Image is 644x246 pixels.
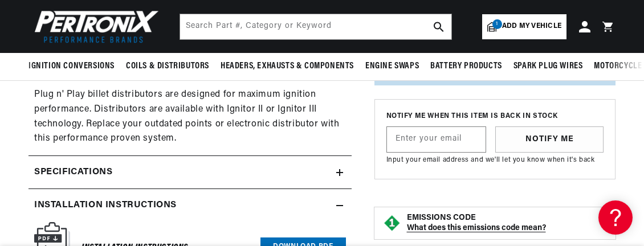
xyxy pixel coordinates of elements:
p: Plug n' Play billet distributors are designed for maximum ignition performance. Distributors are ... [34,88,346,146]
span: Spark Plug Wires [513,60,583,72]
span: Add my vehicle [502,21,561,32]
button: search button [426,14,451,39]
summary: Engine Swaps [360,53,425,80]
h2: Installation instructions [34,198,177,213]
input: Search Part #, Category or Keyword [180,14,451,39]
strong: EMISSIONS CODE [407,214,476,222]
summary: Spark Plug Wires [508,53,589,80]
input: Enter your email [387,128,486,153]
summary: Coils & Distributors [120,53,215,80]
span: 1 [492,19,502,29]
summary: Specifications [28,156,352,189]
img: Pertronix [28,7,160,46]
summary: Battery Products [425,53,508,80]
button: EMISSIONS CODEWhat does this emissions code mean? [407,213,608,233]
span: Input your email address and we'll let you know when it's back [386,157,595,164]
strong: What does this emissions code mean? [407,224,546,232]
h2: Specifications [34,165,112,180]
img: Emissions code [383,214,401,232]
span: Coils & Distributors [126,60,209,72]
a: 1Add my vehicle [482,14,566,39]
button: Notify Me [495,127,604,153]
span: Notify me when this item is back in stock [386,112,604,122]
summary: Installation instructions [28,189,352,222]
summary: Headers, Exhausts & Components [215,53,360,80]
span: Headers, Exhausts & Components [221,60,354,72]
span: Engine Swaps [365,60,419,72]
span: Motorcycle [594,60,642,72]
span: Battery Products [430,60,502,72]
span: Ignition Conversions [28,60,115,72]
summary: Ignition Conversions [28,53,120,80]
